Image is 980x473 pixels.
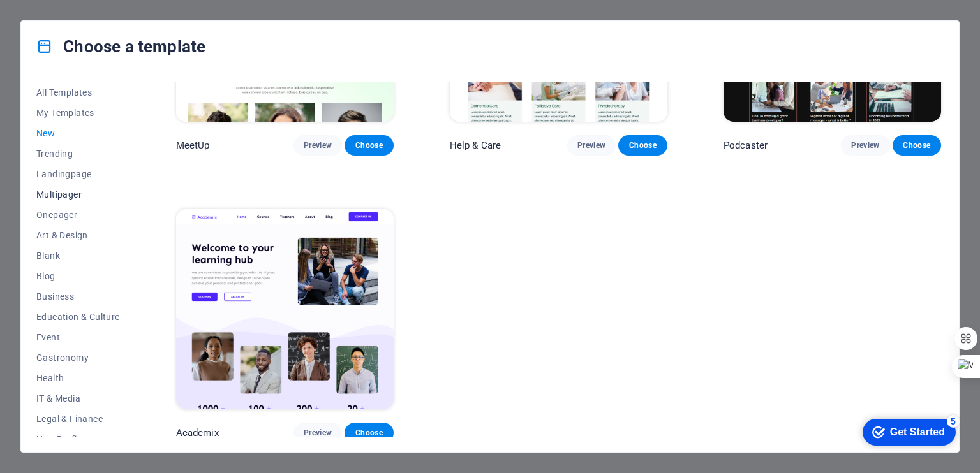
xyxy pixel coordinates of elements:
button: Gastronomy [36,347,120,368]
button: Blank [36,245,120,266]
span: Business [36,291,120,302]
img: Academix [176,209,394,409]
div: Get Started [38,14,93,25]
span: Blank [36,251,120,261]
button: Education & Culture [36,307,120,327]
span: Preview [851,140,879,150]
button: Health [36,368,120,388]
span: IT & Media [36,393,120,404]
span: Art & Design [36,230,120,240]
p: Academix [176,426,219,439]
div: Get Started 5 items remaining, 0% complete [10,6,103,33]
span: Onepager [36,210,120,220]
h4: Choose a template [36,36,205,57]
span: Blog [36,271,120,281]
button: All Templates [36,82,120,103]
span: All Templates [36,87,120,98]
p: MeetUp [176,139,210,152]
span: Event [36,332,120,342]
span: Non-Profit [36,434,120,444]
span: Choose [628,140,657,150]
span: My Templates [36,108,120,118]
div: 5 [94,3,107,15]
button: New [36,123,120,143]
span: Preview [577,140,605,150]
button: Choose [345,423,393,443]
button: Choose [893,135,941,156]
span: Choose [903,140,931,150]
span: Preview [304,140,332,150]
button: IT & Media [36,388,120,409]
span: Trending [36,149,120,159]
button: Preview [841,135,889,156]
span: Education & Culture [36,312,120,322]
button: Choose [345,135,393,156]
span: Gastronomy [36,353,120,363]
button: Multipager [36,184,120,205]
span: Multipager [36,189,120,200]
button: My Templates [36,103,120,123]
button: Blog [36,266,120,286]
span: Choose [355,428,383,438]
button: Legal & Finance [36,409,120,429]
button: Landingpage [36,164,120,184]
span: Choose [355,140,383,150]
span: Preview [304,428,332,438]
button: Business [36,286,120,307]
span: Health [36,373,120,383]
button: Preview [293,135,342,156]
button: Trending [36,143,120,164]
span: Legal & Finance [36,414,120,424]
button: Preview [293,423,342,443]
span: New [36,128,120,138]
button: Onepager [36,205,120,225]
button: Art & Design [36,225,120,245]
p: Podcaster [724,139,768,152]
p: Help & Care [450,139,501,152]
button: Non-Profit [36,429,120,449]
button: Choose [618,135,667,156]
button: Event [36,327,120,347]
button: Preview [567,135,616,156]
span: Landingpage [36,169,120,179]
